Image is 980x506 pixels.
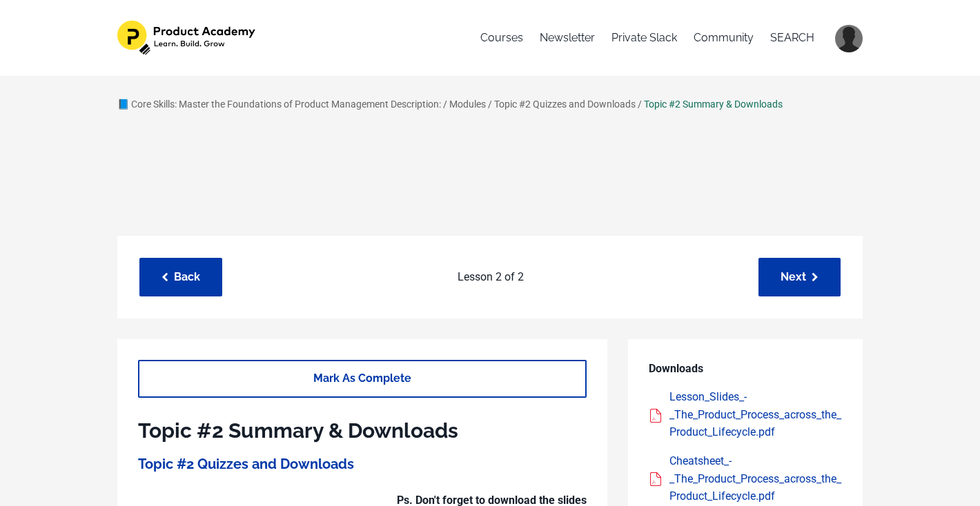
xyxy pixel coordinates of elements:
[117,99,441,110] a: 📘 Core Skills: Master the Foundations of Product Management Description:
[139,258,222,296] a: Back
[638,97,642,112] div: /
[649,452,842,505] a: Cheatsheet_-_The_Product_Process_across_the_Product_Lifecycle.pdf
[770,21,814,55] a: SEARCH
[138,456,354,472] a: Topic #2 Quizzes and Downloads
[758,258,841,296] a: Next
[669,388,842,441] div: Lesson_Slides_-_The_Product_Process_across_the_Product_Lifecycle.pdf
[480,21,523,55] a: Courses
[443,97,447,112] div: /
[611,21,677,55] a: Private Slack
[649,360,842,378] p: Downloads
[669,452,842,505] div: Cheatsheet_-_The_Product_Process_across_the_Product_Lifecycle.pdf
[644,97,783,112] div: Topic #2 Summary & Downloads
[494,99,636,110] a: Topic #2 Quizzes and Downloads
[649,388,842,441] a: Lesson_Slides_-_The_Product_Process_across_the_Product_Lifecycle.pdf
[649,409,663,423] img: acrobat.png
[117,21,257,55] img: 1e4575b-f30f-f7bc-803-1053f84514_582dc3fb-c1b0-4259-95ab-5487f20d86c3.png
[488,97,492,112] div: /
[138,414,587,447] h1: Topic #2 Summary & Downloads
[694,21,754,55] a: Community
[540,21,595,55] a: Newsletter
[449,99,486,110] a: Modules
[138,360,587,398] a: Mark As Complete
[229,268,752,286] p: Lesson 2 of 2
[649,472,663,486] img: acrobat.png
[835,25,863,52] img: c7898df7eb4d7034a7104efd53814500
